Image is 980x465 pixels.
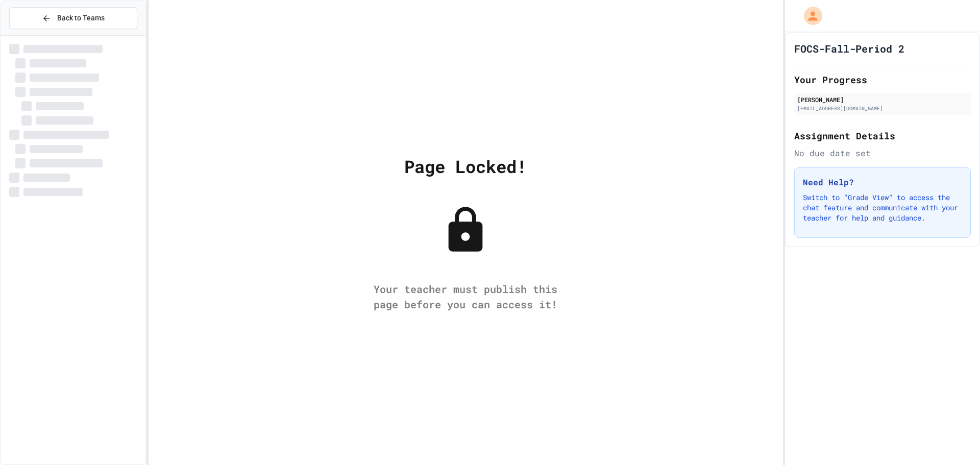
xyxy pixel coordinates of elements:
div: Page Locked! [404,153,527,179]
div: [EMAIL_ADDRESS][DOMAIN_NAME] [797,105,968,112]
div: My Account [793,4,825,28]
h2: Your Progress [794,72,971,87]
span: Back to Teams [57,13,105,23]
div: Your teacher must publish this page before you can access it! [363,281,568,312]
h2: Assignment Details [794,129,971,143]
div: [PERSON_NAME] [797,95,968,104]
p: Switch to "Grade View" to access the chat feature and communicate with your teacher for help and ... [803,192,962,223]
h3: Need Help? [803,176,962,188]
div: No due date set [794,147,971,159]
h1: FOCS-Fall-Period 2 [794,41,904,56]
button: Back to Teams [9,7,137,29]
